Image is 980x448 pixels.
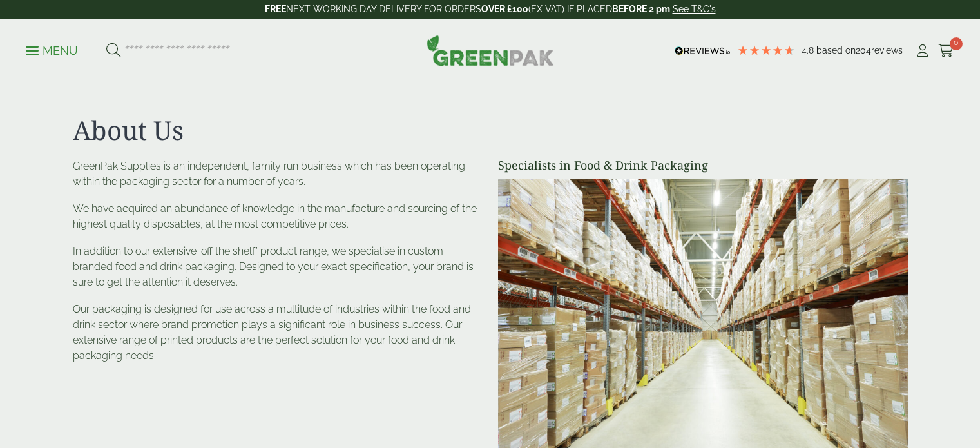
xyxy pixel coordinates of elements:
[802,45,816,55] span: 4.8
[73,302,483,364] p: Our packaging is designed for use across a multitude of industries within the food and drink sect...
[612,4,670,14] strong: BEFORE 2 pm
[427,35,554,66] img: GreenPak Supplies
[816,45,856,55] span: Based on
[498,159,908,173] h4: Specialists in Food & Drink Packaging
[914,44,930,57] i: My Account
[481,4,528,14] strong: OVER £100
[950,37,963,50] span: 0
[265,4,286,14] strong: FREE
[938,41,954,61] a: 0
[73,244,483,290] p: In addition to our extensive ‘off the shelf’ product range, we specialise in custom branded food ...
[73,115,908,146] h1: About Us
[675,46,731,55] img: REVIEWS.io
[73,159,483,190] p: GreenPak Supplies is an independent, family run business which has been operating within the pack...
[737,44,795,56] div: 4.79 Stars
[673,4,716,14] a: See T&C's
[73,201,483,232] p: We have acquired an abundance of knowledge in the manufacture and sourcing of the highest quality...
[26,43,78,56] a: Menu
[938,44,954,57] i: Cart
[26,43,78,59] p: Menu
[871,45,903,55] span: reviews
[856,45,871,55] span: 204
